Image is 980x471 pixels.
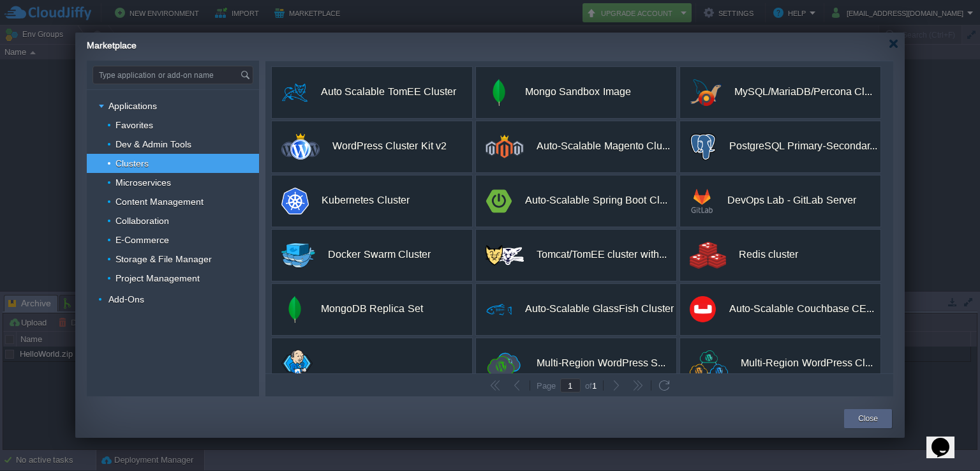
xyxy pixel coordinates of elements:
img: new-logo-multiregion-standalone.svg [486,350,524,377]
a: Microservices [114,177,173,188]
a: Applications [107,100,159,112]
div: of [581,380,601,391]
img: postgres-70x70.png [690,133,716,160]
a: Collaboration [114,215,171,227]
a: Dev & Admin Tools [114,138,193,150]
div: Docker Swarm Cluster [328,241,431,268]
a: Clusters [114,158,151,169]
iframe: chat widget [926,420,967,458]
div: Multi-Region WordPress Cluster v1 (Alpha) [741,350,873,377]
div: PostgreSQL Primary-Secondary Cluster [729,133,877,160]
div: WordPress Cluster Kit v2 [332,133,447,160]
a: Content Management [114,196,205,207]
img: gitlab-logo.png [690,188,715,214]
div: Auto Scalable TomEE Cluster [321,78,456,105]
div: Tomcat/TomEE cluster with High Availability [537,241,667,268]
button: Close [858,412,878,425]
a: Project Management [114,273,202,284]
div: Redis cluster [739,241,798,268]
img: mongodb-70x70.png [281,296,308,323]
a: Add-Ons [107,294,146,305]
a: E-Commerce [114,234,171,246]
div: Page [532,381,560,390]
img: glassfish-logo.png [486,296,512,323]
span: Marketplace [87,40,137,50]
div: DevOps Lab - GitLab Server [727,187,856,214]
img: jenkins-jelastic.png [281,350,313,377]
div: Mongo Sandbox Image [525,78,631,105]
div: Kubernetes Cluster [322,187,409,214]
img: docker-swarm-logo-89x70.png [281,242,315,269]
div: Auto-Scalable Magento Cluster v2 [537,133,670,160]
div: MySQL/MariaDB/Percona Cluster [734,78,872,105]
div: Multi-Region WordPress Standalone [537,350,665,377]
img: spring-boot-logo.png [486,188,512,214]
img: mysql-mariadb-percona-logo.png [690,79,722,106]
img: wp-cluster-kit.svg [281,133,320,160]
img: mongodb-70x70.png [486,79,512,106]
img: tomcat-cluster-logo.svg [486,245,524,265]
img: tomee-logo.png [281,79,308,106]
div: Auto-Scalable Couchbase CE Cluster [729,295,874,322]
img: k8s-logo.png [281,188,309,214]
img: redis-cluster.png [690,242,726,269]
div: Auto-Scalable GlassFish Cluster [525,295,674,322]
div: Auto-Scalable Spring Boot Cluster [525,187,667,214]
a: Storage & File Manager [114,253,214,265]
img: 82dark-back-01.svg [690,350,728,377]
img: magento-enterprise-small-v2.png [486,135,524,158]
div: MongoDB Replica Set [321,295,423,322]
a: Favorites [114,119,155,131]
span: 1 [592,381,597,391]
img: couchbase-logo.png [690,296,716,323]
